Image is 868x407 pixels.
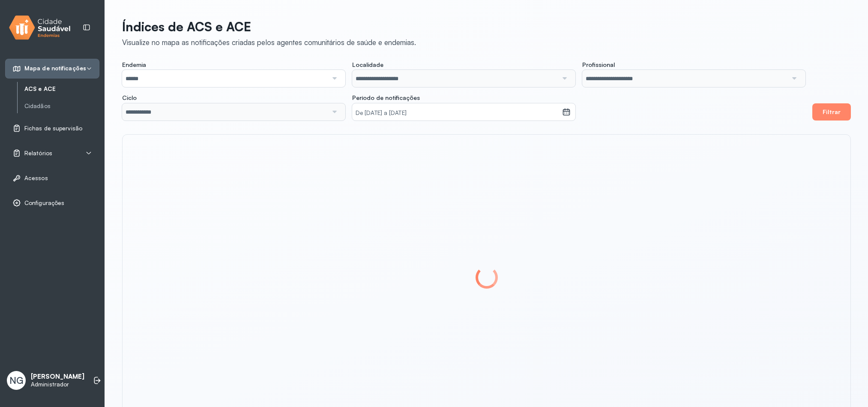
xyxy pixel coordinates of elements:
[122,94,137,102] span: Ciclo
[12,124,92,133] a: Fichas de supervisão
[24,125,82,132] span: Fichas de supervisão
[356,109,559,118] small: De [DATE] a [DATE]
[24,65,86,72] span: Mapa de notificações
[122,38,416,47] div: Visualize no mapa as notificações criadas pelos agentes comunitários de saúde e endemias.
[24,103,99,110] a: Cidadãos
[122,61,146,69] span: Endemia
[812,103,851,121] button: Filtrar
[122,19,416,34] p: Índices de ACS e ACE
[24,150,52,157] span: Relatórios
[31,381,84,388] p: Administrador
[352,94,420,102] span: Período de notificações
[12,174,92,182] a: Acessos
[24,84,99,94] a: ACS e ACE
[24,85,99,93] a: ACS e ACE
[582,61,615,69] span: Profissional
[12,199,92,207] a: Configurações
[24,199,64,207] span: Configurações
[24,175,48,182] span: Acessos
[9,14,71,42] img: logo.svg
[31,373,84,381] p: [PERSON_NAME]
[24,101,99,112] a: Cidadãos
[352,61,383,69] span: Localidade
[9,375,23,386] span: NG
